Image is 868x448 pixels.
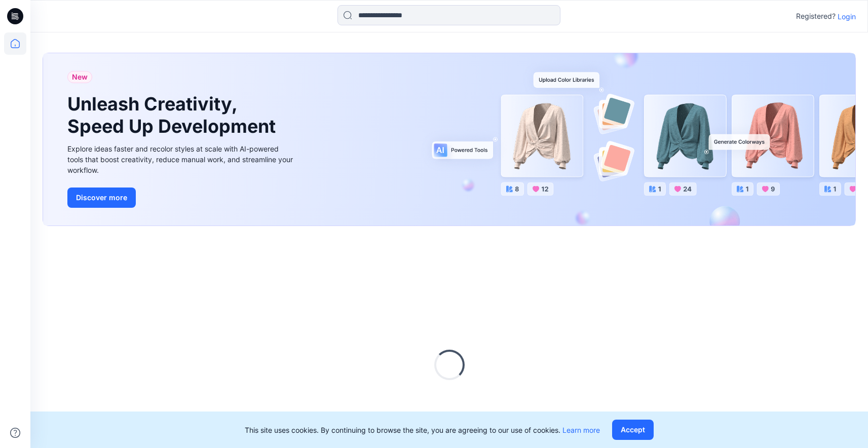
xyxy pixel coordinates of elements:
[562,426,600,434] a: Learn more
[67,93,280,137] h1: Unleash Creativity, Speed Up Development
[72,71,88,83] span: New
[67,188,295,208] a: Discover more
[245,425,600,435] p: This site uses cookies. By continuing to browse the site, you are agreeing to our use of cookies.
[67,188,136,208] button: Discover more
[67,143,295,175] div: Explore ideas faster and recolor styles at scale with AI-powered tools that boost creativity, red...
[838,11,856,22] p: Login
[612,420,654,440] button: Accept
[796,10,836,22] p: Registered?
